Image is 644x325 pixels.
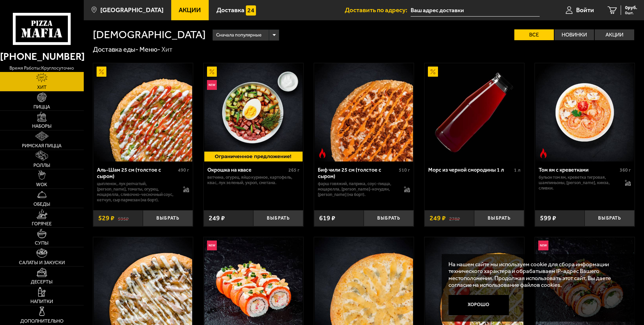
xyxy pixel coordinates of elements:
[33,105,50,109] span: Пицца
[514,167,520,173] span: 1 л
[32,222,52,226] span: Горячее
[98,215,114,222] span: 529 ₽
[428,67,438,77] img: Акционный
[30,299,53,304] span: Напитки
[448,295,509,315] button: Хорошо
[207,241,217,251] img: Новинка
[22,144,61,148] span: Римская пицца
[585,210,635,227] button: Выбрать
[595,29,634,40] label: Акции
[19,260,65,265] span: Салаты и закуски
[246,5,256,16] img: 15daf4d41897b9f0e9f617042186c801.svg
[178,167,189,173] span: 490 г
[540,215,556,222] span: 599 ₽
[411,4,539,17] input: Ваш адрес доставки
[204,63,303,161] img: Окрошка на квасе
[428,167,512,173] div: Морс из черной смородины 1 л
[207,167,287,173] div: Окрошка на квасе
[93,45,138,53] a: Доставка еды-
[474,210,524,227] button: Выбрать
[216,29,261,42] span: Сначала популярные
[576,7,594,13] span: Войти
[399,167,410,173] span: 510 г
[535,63,635,161] a: Острое блюдоТом ям с креветками
[345,7,411,13] span: Доставить по адресу:
[204,63,303,161] a: АкционныйНовинкаОкрошка на квасе
[97,67,107,77] img: Акционный
[425,63,523,161] img: Морс из черной смородины 1 л
[161,45,173,54] div: Хит
[625,11,637,15] span: 0 шт.
[539,167,618,173] div: Том ям с креветками
[118,215,129,222] s: 595 ₽
[33,163,50,168] span: Роллы
[318,181,397,197] p: фарш говяжий, паприка, соус-пицца, моцарелла, [PERSON_NAME]-кочудян, [PERSON_NAME] (на борт).
[31,280,53,284] span: Десерты
[207,175,300,185] p: ветчина, огурец, яйцо куриное, картофель, квас, лук зеленый, укроп, сметана.
[555,29,594,40] label: Новинки
[207,67,217,77] img: Акционный
[448,261,624,289] p: На нашем сайте мы используем cookie для сбора информации технического характера и обрабатываем IP...
[514,29,554,40] label: Все
[139,45,160,53] a: Меню-
[424,63,524,161] a: АкционныйМорс из черной смородины 1 л
[93,29,206,40] h1: [DEMOGRAPHIC_DATA]
[93,63,193,161] a: АкционныйАль-Шам 25 см (толстое с сыром)
[317,148,328,158] img: Острое блюдо
[364,210,414,227] button: Выбрать
[33,202,50,207] span: Обеды
[538,241,548,251] img: Новинка
[36,182,47,187] span: WOK
[318,167,397,179] div: Биф чили 25 см (толстое с сыром)
[216,7,244,13] span: Доставка
[20,319,63,324] span: Дополнительно
[207,80,217,90] img: Новинка
[620,167,631,173] span: 360 г
[538,148,548,158] img: Острое блюдо
[97,167,176,179] div: Аль-Шам 25 см (толстое с сыром)
[539,175,618,191] p: бульон том ям, креветка тигровая, шампиньоны, [PERSON_NAME], кинза, сливки.
[97,181,177,203] p: цыпленок, лук репчатый, [PERSON_NAME], томаты, огурец, моцарелла, сливочно-чесночный соус, кетчуп...
[179,7,201,13] span: Акции
[319,215,335,222] span: 619 ₽
[209,215,225,222] span: 249 ₽
[35,241,49,246] span: Супы
[315,63,413,161] img: Биф чили 25 см (толстое с сыром)
[143,210,193,227] button: Выбрать
[253,210,303,227] button: Выбрать
[32,124,52,129] span: Наборы
[314,63,414,161] a: Острое блюдоБиф чили 25 см (толстое с сыром)
[288,167,300,173] span: 265 г
[94,63,192,161] img: Аль-Шам 25 см (толстое с сыром)
[625,5,637,10] span: 0 руб.
[37,85,47,90] span: Хит
[536,63,634,161] img: Том ям с креветками
[100,7,163,13] span: [GEOGRAPHIC_DATA]
[430,215,446,222] span: 249 ₽
[449,215,460,222] s: 278 ₽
